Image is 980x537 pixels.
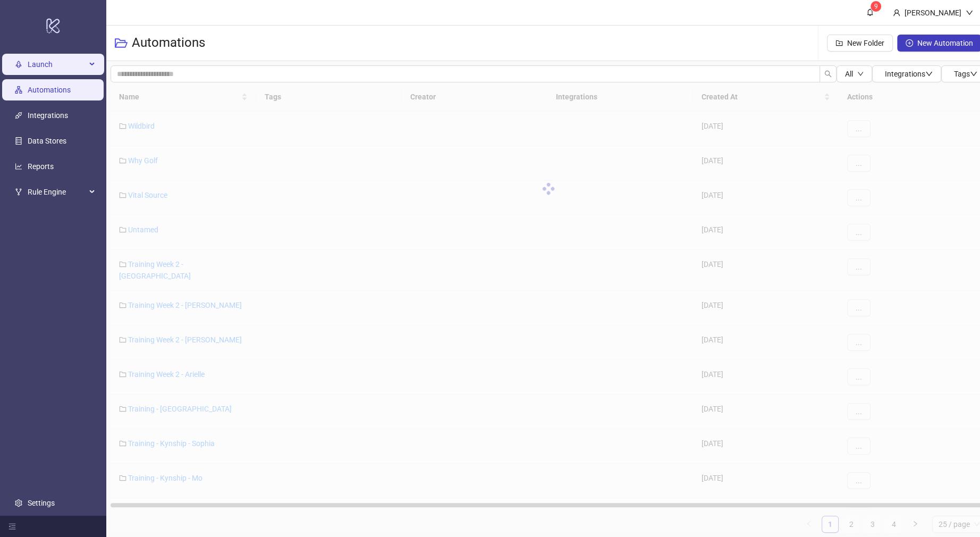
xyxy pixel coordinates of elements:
span: down [970,70,977,78]
span: folder-add [835,39,843,47]
span: menu-fold [9,523,16,530]
sup: 9 [871,1,881,12]
span: New Automation [917,39,973,47]
span: Integrations [885,70,933,78]
h3: Automations [132,35,205,52]
span: down [925,70,933,78]
span: bell [866,9,874,16]
span: Rule Engine [28,181,86,203]
div: [PERSON_NAME] [900,7,966,19]
a: Reports [28,162,54,171]
span: Tags [954,70,977,78]
span: search [824,70,832,78]
span: user [893,9,900,16]
span: plus-circle [906,39,913,47]
span: down [857,71,864,77]
button: Integrationsdown [872,65,941,82]
a: Automations [28,86,71,94]
span: All [845,70,853,78]
a: Integrations [28,111,68,120]
span: 9 [874,3,878,10]
span: rocket [15,61,22,68]
span: New Folder [847,39,884,47]
span: down [966,9,973,16]
span: fork [15,188,22,196]
a: Settings [28,499,55,507]
button: New Folder [827,35,893,52]
a: Data Stores [28,137,66,145]
span: Launch [28,54,86,75]
button: Alldown [837,65,872,82]
span: folder-open [115,37,128,49]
